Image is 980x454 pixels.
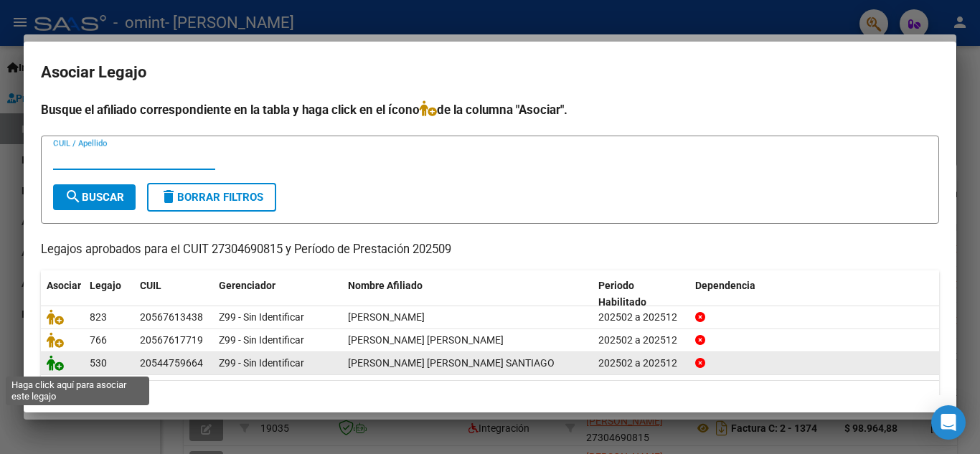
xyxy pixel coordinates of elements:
[348,357,555,369] span: GATTI ARROYO SANTIAGO
[342,270,593,318] datatable-header-cell: Nombre Afiliado
[140,332,203,349] div: 20567617719
[41,381,939,417] div: 3 registros
[47,280,81,291] span: Asociar
[41,241,939,259] p: Legajos aprobados para el CUIT 27304690815 y Período de Prestación 202509
[689,270,940,318] datatable-header-cell: Dependencia
[65,191,124,204] span: Buscar
[598,309,684,326] div: 202502 a 202512
[598,355,684,372] div: 202502 a 202512
[213,270,342,318] datatable-header-cell: Gerenciador
[598,280,646,308] span: Periodo Habilitado
[90,311,107,323] span: 823
[147,183,276,212] button: Borrar Filtros
[140,355,203,372] div: 20544759664
[598,332,684,349] div: 202502 a 202512
[90,334,107,346] span: 766
[219,311,304,323] span: Z99 - Sin Identificar
[348,334,504,346] span: DELGADO BARRIOS SEBASTIAN GABRIEL
[65,188,82,205] mat-icon: search
[219,357,304,369] span: Z99 - Sin Identificar
[593,270,689,318] datatable-header-cell: Periodo Habilitado
[348,311,425,323] span: HLAVACH LORENZO
[134,270,213,318] datatable-header-cell: CUIL
[41,100,939,119] h4: Busque el afiliado correspondiente en la tabla y haga click en el ícono de la columna "Asociar".
[348,280,423,291] span: Nombre Afiliado
[160,188,177,205] mat-icon: delete
[53,184,136,210] button: Buscar
[140,309,203,326] div: 20567613438
[84,270,134,318] datatable-header-cell: Legajo
[140,280,161,291] span: CUIL
[90,280,121,291] span: Legajo
[695,280,755,291] span: Dependencia
[160,191,263,204] span: Borrar Filtros
[41,59,939,86] h2: Asociar Legajo
[219,280,275,291] span: Gerenciador
[931,405,966,440] div: Open Intercom Messenger
[219,334,304,346] span: Z99 - Sin Identificar
[41,270,84,318] datatable-header-cell: Asociar
[90,357,107,369] span: 530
